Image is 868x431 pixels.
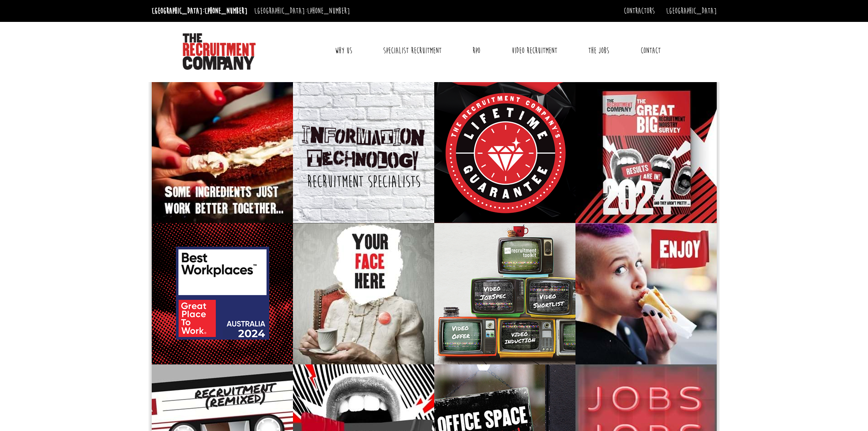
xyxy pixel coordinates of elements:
[205,6,247,16] a: [PHONE_NUMBER]
[634,39,668,62] a: Contact
[666,6,717,16] a: [GEOGRAPHIC_DATA]
[183,33,256,70] img: The Recruitment Company
[624,6,655,16] a: Contractors
[581,39,616,62] a: The Jobs
[307,6,350,16] a: [PHONE_NUMBER]
[328,39,359,62] a: Why Us
[376,39,448,62] a: Specialist Recruitment
[505,39,564,62] a: Video Recruitment
[252,4,352,18] li: [GEOGRAPHIC_DATA]:
[466,39,487,62] a: RPO
[149,4,250,18] li: [GEOGRAPHIC_DATA]:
